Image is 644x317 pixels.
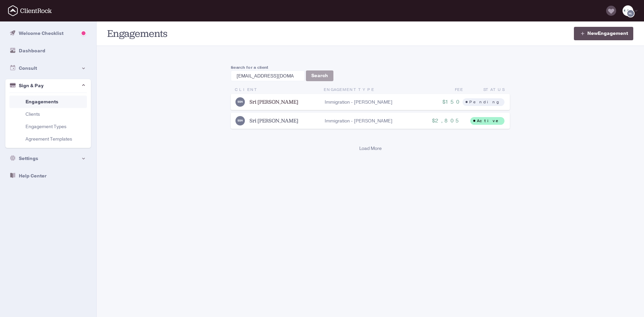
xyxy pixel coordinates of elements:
[9,30,63,38] div: Welcome Checklist
[417,87,464,93] div: Fee
[9,64,37,72] div: Consult
[469,100,502,105] div: Pending
[231,87,510,158] section: List of Engagements
[598,27,628,40] span: Engagement
[9,93,87,148] ul: Portal Menu
[9,108,87,120] a: Clients
[9,172,47,180] div: Help Center
[9,47,45,55] div: Dashboard
[9,82,44,90] div: Sign & Pay
[477,118,502,123] div: Active
[250,99,298,105] a: Sri [PERSON_NAME]
[235,116,245,125] img: Sri Sruthi Nomula
[9,155,38,163] div: Settings
[463,87,510,93] div: Status
[432,118,462,123] div: $2,805
[231,131,510,158] a: Load More
[574,27,633,40] a: NewEngagement
[442,99,462,105] div: $150
[231,70,305,81] input: Search Engagements
[231,87,324,93] div: Client
[9,96,87,108] a: Engagements
[324,87,358,93] span: Engagement
[325,117,392,124] div: Immigration - [PERSON_NAME]
[325,99,392,106] div: Immigration - [PERSON_NAME]
[231,64,305,70] label: Search for a client
[107,27,370,40] h1: Engagements
[627,10,634,17] img: Nikayla Lovett
[623,8,633,13] img: bal_logo-9-3-2018-normal.png
[9,133,87,145] a: Agreement Templates
[324,87,417,93] div: Type
[235,97,245,107] img: Sri Sruthi Nomula
[623,5,639,16] div: NLNikayla Lovett
[250,117,298,124] a: Sri [PERSON_NAME]
[306,70,333,81] button: Search
[9,120,87,133] a: Engagement Types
